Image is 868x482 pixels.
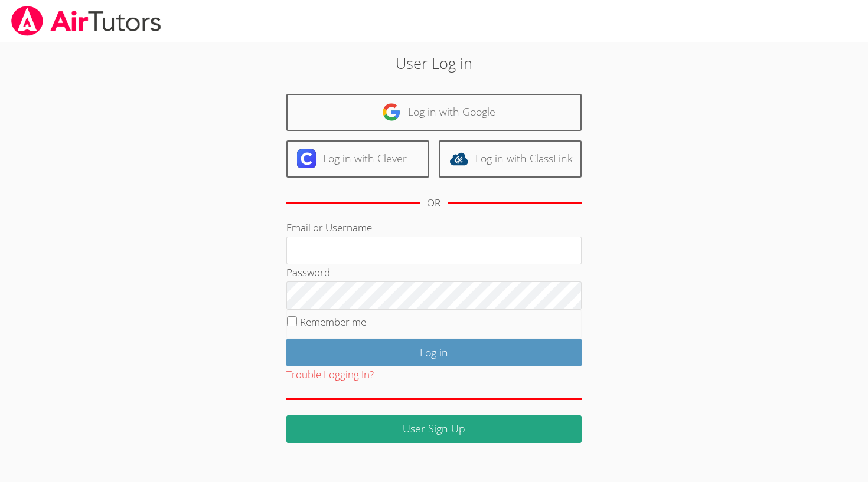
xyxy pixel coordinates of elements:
a: User Sign Up [286,415,582,443]
img: google-logo-50288ca7cdecda66e5e0955fdab243c47b7ad437acaf1139b6f446037453330a.svg [382,103,401,122]
img: classlink-logo-d6bb404cc1216ec64c9a2012d9dc4662098be43eaf13dc465df04b49fa7ab582.svg [449,149,468,168]
label: Email or Username [286,221,372,234]
img: airtutors_banner-c4298cdbf04f3fff15de1276eac7730deb9818008684d7c2e4769d2f7ddbe033.png [10,6,162,36]
h2: User Log in [200,52,668,74]
label: Password [286,265,330,279]
a: Log in with Google [286,94,582,131]
button: Trouble Logging In? [286,366,374,383]
div: OR [427,195,440,212]
input: Log in [286,339,582,366]
label: Remember me [300,315,366,329]
a: Log in with ClassLink [439,140,582,178]
img: clever-logo-6eab21bc6e7a338710f1a6ff85c0baf02591cd810cc4098c63d3a4b26e2feb20.svg [297,149,316,168]
a: Log in with Clever [286,140,429,178]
